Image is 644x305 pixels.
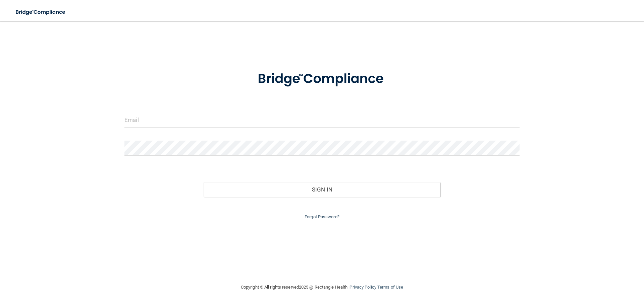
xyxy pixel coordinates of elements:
[200,277,444,298] div: Copyright © All rights reserved 2025 @ Rectangle Health | |
[305,214,339,219] a: Forgot Password?
[377,285,403,290] a: Terms of Use
[10,5,72,19] img: bridge_compliance_login_screen.278c3ca4.svg
[350,285,376,290] a: Privacy Policy
[204,182,441,197] button: Sign In
[244,62,400,96] img: bridge_compliance_login_screen.278c3ca4.svg
[124,112,520,128] input: Email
